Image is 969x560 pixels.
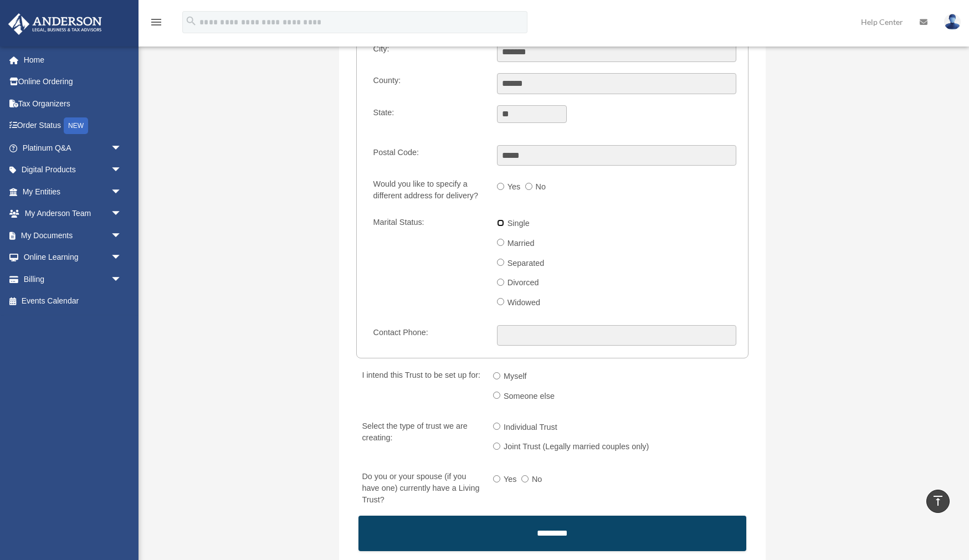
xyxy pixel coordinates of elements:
span: arrow_drop_down [111,268,133,291]
a: My Documentsarrow_drop_down [8,224,139,246]
label: Separated [504,255,549,273]
a: menu [150,19,163,29]
label: Divorced [504,275,544,292]
label: Someone else [500,388,559,405]
a: My Anderson Teamarrow_drop_down [8,203,139,225]
label: Would you like to specify a different address for delivery? [368,177,488,204]
label: No [532,179,551,197]
i: vertical_align_top [931,494,945,507]
label: Joint Trust (Legally married couples only) [500,439,654,456]
label: State: [368,105,488,134]
label: Yes [500,471,521,489]
a: Home [8,49,139,71]
span: arrow_drop_down [111,137,133,160]
label: Individual Trust [500,419,562,436]
a: Digital Productsarrow_drop_down [8,159,139,181]
span: arrow_drop_down [111,203,133,225]
a: Billingarrow_drop_down [8,268,139,290]
label: City: [368,42,488,63]
span: arrow_drop_down [111,246,133,269]
a: vertical_align_top [926,490,950,513]
label: Do you or your spouse (if you have one) currently have a Living Trust? [357,469,484,508]
span: arrow_drop_down [111,181,133,203]
label: Single [504,215,534,233]
a: Platinum Q&Aarrow_drop_down [8,137,139,159]
i: menu [150,16,163,29]
a: Tax Organizers [8,93,139,115]
label: No [529,471,547,489]
label: Married [504,235,539,253]
span: arrow_drop_down [111,224,133,247]
label: Select the type of trust we are creating: [357,419,484,458]
a: My Entitiesarrow_drop_down [8,181,139,203]
a: Online Learningarrow_drop_down [8,246,139,269]
a: Online Ordering [8,71,139,93]
div: NEW [64,117,88,134]
label: Widowed [504,294,545,312]
span: arrow_drop_down [111,159,133,182]
img: Anderson Advisors Platinum Portal [5,13,105,35]
img: User Pic [944,14,961,30]
a: Events Calendar [8,290,139,312]
label: Yes [504,179,525,197]
a: Order StatusNEW [8,115,139,137]
label: County: [368,73,488,94]
label: I intend this Trust to be set up for: [357,368,484,408]
label: Postal Code: [368,145,488,166]
label: Marital Status: [368,215,488,314]
i: search [185,15,197,27]
label: Myself [500,368,531,386]
label: Contact Phone: [368,325,488,346]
